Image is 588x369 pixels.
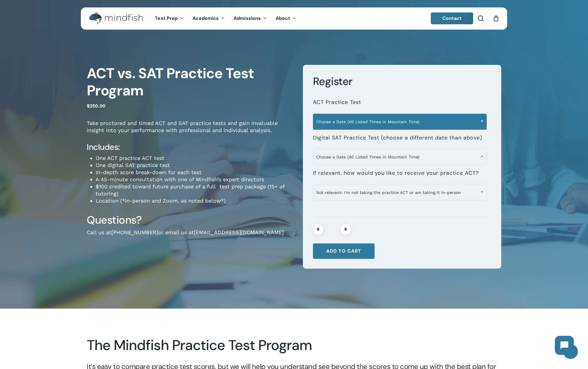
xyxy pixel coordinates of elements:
a: Test Prep [150,16,188,21]
a: Academics [188,16,229,21]
span: Contact [442,15,462,21]
a: Contact [431,12,473,24]
a: Admissions [229,16,271,21]
h2: The Mindfish Practice Test Program [87,337,501,354]
span: About [276,15,290,21]
h3: Questions? [87,213,294,227]
iframe: Chatbot [549,330,580,361]
span: Choose a Date (All Listed Times in Mountain Time) [313,149,487,165]
button: Add to cart [313,243,375,259]
span: Test Prep [155,15,178,21]
label: If relevant, how would you like to receive your practice ACT? [313,170,479,177]
input: Product quantity [325,224,339,235]
a: Cart [493,15,499,22]
h4: Includes: [87,142,294,153]
span: Not relevant: I'm not taking the practice ACT or am taking it in-person [313,186,486,199]
a: [EMAIL_ADDRESS][DOMAIN_NAME] [194,229,284,235]
h3: Register [313,75,491,88]
span: Admissions [234,15,261,21]
span: Choose a Date (All Listed Times in Mountain Time) [313,114,487,130]
a: About [271,16,301,21]
li: One digital SAT practice test [96,162,294,169]
bdi: 250.00 [87,103,105,109]
li: $100 credited toward future purchase of a full test prep package (15+ of tutoring) [96,183,294,197]
nav: Main Menu [150,7,300,30]
p: Take proctored and timed ACT and SAT practice tests and gain invaluable insight into your perform... [87,120,294,142]
a: [PHONE_NUMBER] [111,229,158,235]
li: A 45-minute consultation with one of Mindfish’s expert directors [96,176,294,183]
li: In-depth score break-down for each test [96,169,294,176]
span: $ [87,103,90,109]
span: Academics [192,15,219,21]
p: Call us at or email us at [87,229,294,244]
span: Not relevant: I'm not taking the practice ACT or am taking it in-person [313,184,487,200]
span: Choose a Date (All Listed Times in Mountain Time) [313,115,486,128]
header: Main Menu [81,7,507,30]
label: ACT Practice Test [313,99,361,106]
label: Digital SAT Practice Test (choose a different date than above) [313,134,482,141]
h1: ACT vs. SAT Practice Test Program [87,65,294,99]
li: One ACT practice ACT test [96,155,294,162]
li: Location (*in-person and Zoom, as noted below*) [96,197,294,204]
span: Choose a Date (All Listed Times in Mountain Time) [313,151,486,163]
